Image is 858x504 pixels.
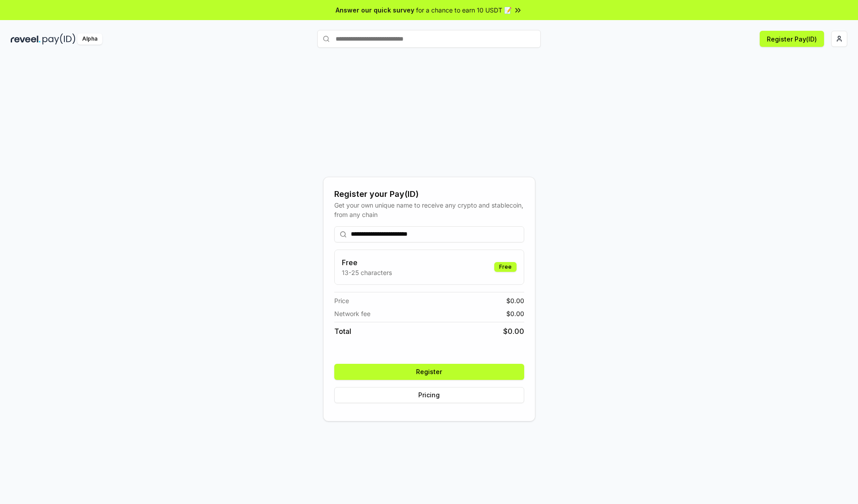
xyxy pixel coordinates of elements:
[334,326,351,337] span: Total
[494,262,517,272] div: Free
[760,31,824,47] button: Register Pay(ID)
[506,296,524,305] span: $ 0.00
[336,5,414,15] span: Answer our quick survey
[334,387,524,403] button: Pricing
[334,309,370,318] span: Network fee
[11,33,41,45] img: reveel_dark
[334,200,524,219] div: Get your own unique name to receive any crypto and stablecoin, from any chain
[342,268,392,277] p: 13-25 characters
[506,309,524,318] span: $ 0.00
[42,33,76,45] img: pay_id
[342,257,392,268] h3: Free
[334,296,349,305] span: Price
[503,326,524,337] span: $ 0.00
[77,33,102,45] div: Alpha
[334,364,524,380] button: Register
[334,188,524,200] div: Register your Pay(ID)
[416,5,512,15] span: for a chance to earn 10 USDT 📝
